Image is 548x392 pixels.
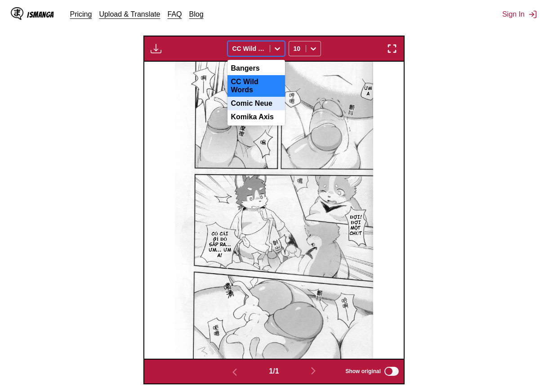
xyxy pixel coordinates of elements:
[11,7,70,22] a: IsManga LogoIsManga
[11,7,23,20] img: IsManga Logo
[345,368,381,374] span: Show original
[229,367,240,378] img: Previous page
[167,10,182,18] a: FAQ
[269,367,279,375] span: 1 / 1
[227,62,285,75] div: Bangers
[502,10,537,19] button: Sign In
[70,10,92,18] a: Pricing
[362,84,374,99] p: Ừm a
[151,43,161,54] img: Download translated images
[27,10,54,19] div: IsManga
[189,10,204,18] a: Blog
[227,97,285,110] div: Comic Neue
[384,367,399,376] input: Show original
[206,230,234,260] p: Có cái gì đó sắp ra... ưm... ưm a!
[387,43,397,54] img: Enter fullscreen
[227,110,285,124] div: Komika Axis
[175,62,373,359] img: Manga Panel
[528,10,537,19] img: Sign out
[348,213,363,238] p: Đợi! Đợi một chút
[227,75,285,97] div: CC Wild Words
[99,10,160,18] a: Upload & Translate
[308,365,319,376] img: Next page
